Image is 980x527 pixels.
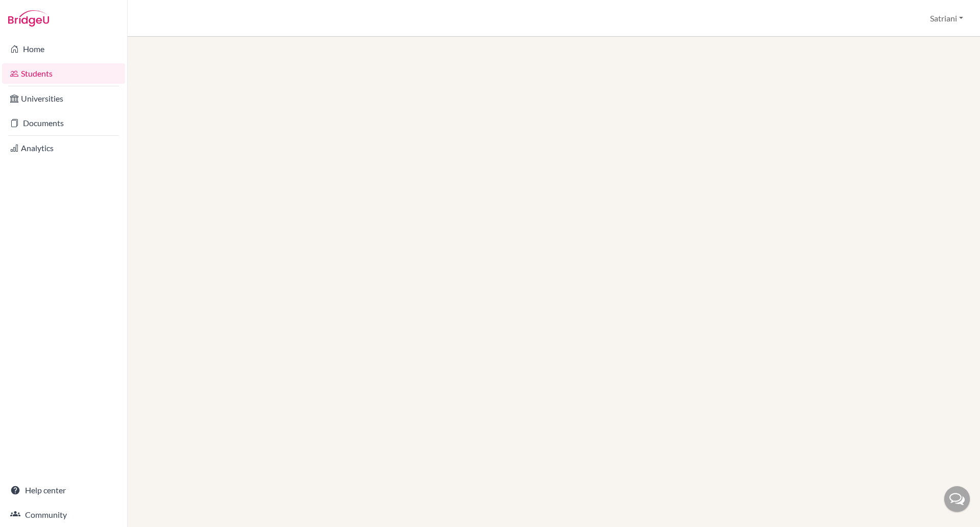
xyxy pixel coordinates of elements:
button: Satriani [925,9,968,28]
a: Analytics [2,138,125,158]
a: Universities [2,88,125,109]
a: Documents [2,113,125,133]
a: Home [2,39,125,59]
a: Community [2,505,125,525]
a: Help center [2,480,125,500]
a: Students [2,63,125,84]
img: Bridge-U [8,10,49,27]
